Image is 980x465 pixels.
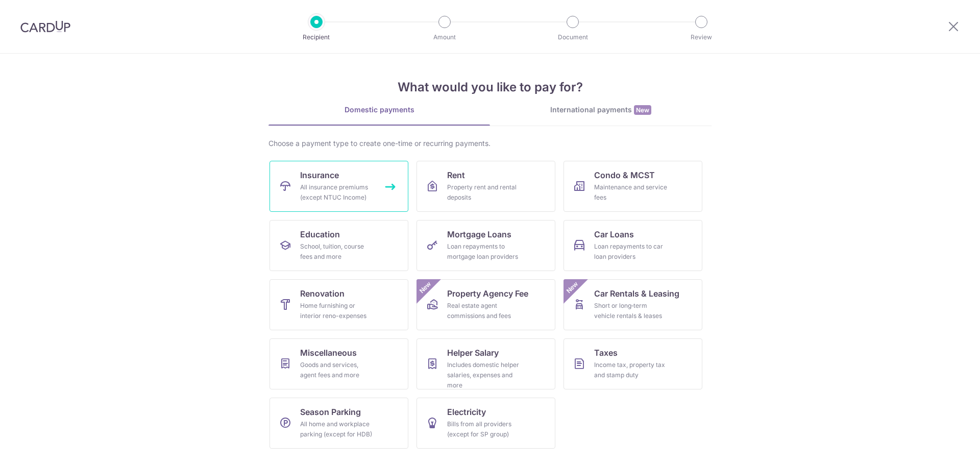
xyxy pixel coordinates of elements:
div: Home furnishing or interior reno-expenses [300,301,374,321]
a: Car LoansLoan repayments to car loan providers [563,220,702,271]
a: RentProperty rent and rental deposits [416,161,555,212]
div: Real estate agent commissions and fees [447,301,521,321]
a: Car Rentals & LeasingShort or long‑term vehicle rentals & leasesNew [563,279,702,330]
span: Mortgage Loans [447,228,511,240]
a: Season ParkingAll home and workplace parking (except for HDB) [269,398,408,449]
span: Education [300,228,340,240]
span: Electricity [447,406,486,418]
span: New [564,279,581,296]
a: ElectricityBills from all providers (except for SP group) [416,398,555,449]
span: Car Rentals & Leasing [594,287,679,300]
h4: What would you like to pay for? [268,78,712,96]
span: Rent [447,169,465,181]
span: Renovation [300,287,345,300]
div: Loan repayments to car loan providers [594,241,668,262]
a: Helper SalaryIncludes domestic helper salaries, expenses and more [416,338,555,389]
p: Amount [407,32,482,42]
div: Loan repayments to mortgage loan providers [447,241,521,262]
span: Property Agency Fee [447,287,528,300]
div: Includes domestic helper salaries, expenses and more [447,360,521,390]
span: New [417,279,434,296]
p: Document [535,32,610,42]
div: Bills from all providers (except for SP group) [447,419,521,439]
span: Insurance [300,169,339,181]
span: Miscellaneous [300,347,357,359]
div: Choose a payment type to create one-time or recurring payments. [268,138,712,149]
a: RenovationHome furnishing or interior reno-expenses [269,279,408,330]
span: Help [90,7,111,16]
div: Income tax, property tax and stamp duty [594,360,668,380]
a: TaxesIncome tax, property tax and stamp duty [563,338,702,389]
p: Review [664,32,739,42]
a: Condo & MCSTMaintenance and service fees [563,161,702,212]
span: Car Loans [594,228,634,240]
div: Goods and services, agent fees and more [300,360,374,380]
a: Mortgage LoansLoan repayments to mortgage loan providers [416,220,555,271]
div: Short or long‑term vehicle rentals & leases [594,301,668,321]
div: Property rent and rental deposits [447,182,521,203]
span: Help [23,7,44,16]
div: International payments [490,105,712,115]
p: Recipient [279,32,354,42]
div: Maintenance and service fees [594,182,668,203]
span: Taxes [594,347,618,359]
a: InsuranceAll insurance premiums (except NTUC Income) [269,161,408,212]
div: All home and workplace parking (except for HDB) [300,419,374,439]
a: Property Agency FeeReal estate agent commissions and feesNew [416,279,555,330]
span: New [634,105,651,115]
span: Season Parking [300,406,361,418]
span: Condo & MCST [594,169,655,181]
div: School, tuition, course fees and more [300,241,374,262]
img: CardUp [20,20,70,33]
div: All insurance premiums (except NTUC Income) [300,182,374,203]
div: Domestic payments [268,105,490,115]
a: MiscellaneousGoods and services, agent fees and more [269,338,408,389]
span: Helper Salary [447,347,499,359]
a: EducationSchool, tuition, course fees and more [269,220,408,271]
